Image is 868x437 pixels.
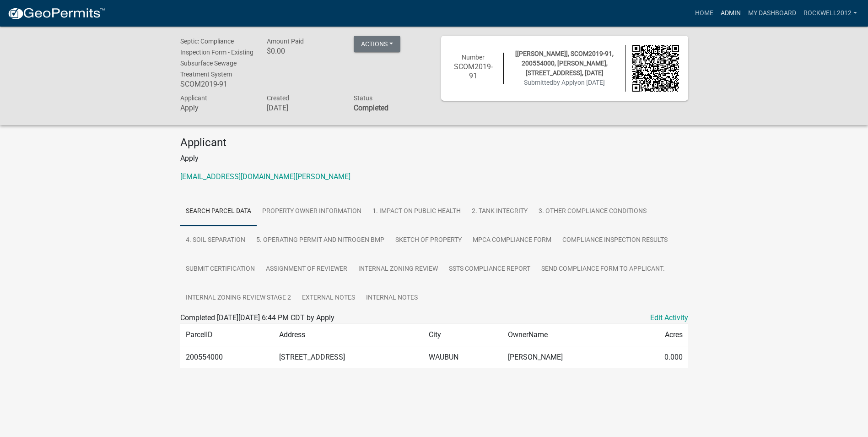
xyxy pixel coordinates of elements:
span: [[PERSON_NAME]], SCOM2019-91, 200554000, [PERSON_NAME], [STREET_ADDRESS], [DATE] [515,50,614,76]
a: Property Owner Information [257,197,367,226]
td: Acres [631,323,688,346]
a: Send Compliance Form to Applicant. [536,255,670,284]
a: 4. Soil Separation [180,226,251,255]
span: Amount Paid [267,38,304,45]
a: Home [691,5,717,22]
a: [EMAIL_ADDRESS][DOMAIN_NAME][PERSON_NAME] [180,172,350,181]
span: Completed [DATE][DATE] 6:44 PM CDT by Apply [180,313,334,322]
td: OwnerName [502,323,631,346]
h6: Apply [180,104,253,112]
a: Assignment of Reviewer [260,255,353,284]
a: 2. Tank Integrity [466,197,533,226]
a: Internal Zoning Review [353,255,443,284]
a: SSTS Compliance Report [443,255,536,284]
td: ParcelID [180,323,274,346]
h6: SCOM2019-91 [180,80,253,88]
a: External Notes [297,284,361,313]
a: My Dashboard [744,5,800,22]
a: Compliance Inspection Results [557,226,673,255]
a: Edit Activity [650,312,688,323]
h6: [DATE] [267,104,340,112]
td: Address [274,323,423,346]
a: Submit Certification [180,255,260,284]
a: 1. Impact on Public Health [367,197,466,226]
strong: Completed [354,104,388,112]
td: [STREET_ADDRESS] [274,346,423,368]
span: by Apply [553,79,577,86]
h6: $0.00 [267,47,340,55]
h6: SCOM2019-91 [450,62,497,80]
a: Rockwell2012 [800,5,861,22]
img: QR code [632,45,679,92]
a: Sketch of Property [390,226,467,255]
td: 0.000 [631,346,688,368]
span: Status [354,94,372,102]
span: Number [462,54,485,61]
a: 5. Operating Permit and Nitrogen BMP [251,226,390,255]
td: WAUBUN [423,346,502,368]
span: Applicant [180,94,207,102]
p: Apply [180,153,688,164]
span: Submitted on [DATE] [524,79,605,86]
a: Internal Zoning Review Stage 2 [180,284,297,313]
td: City [423,323,502,346]
a: 3. Other Compliance Conditions [533,197,652,226]
a: Internal Notes [361,284,423,313]
span: Created [267,94,289,102]
h4: Applicant [180,136,688,149]
a: Search Parcel Data [180,197,257,226]
td: [PERSON_NAME] [502,346,631,368]
a: Admin [717,5,744,22]
button: Actions [354,36,400,52]
td: 200554000 [180,346,274,368]
span: Septic: Compliance Inspection Form - Existing Subsurface Sewage Treatment System [180,38,253,78]
a: MPCA Compliance Form [467,226,557,255]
